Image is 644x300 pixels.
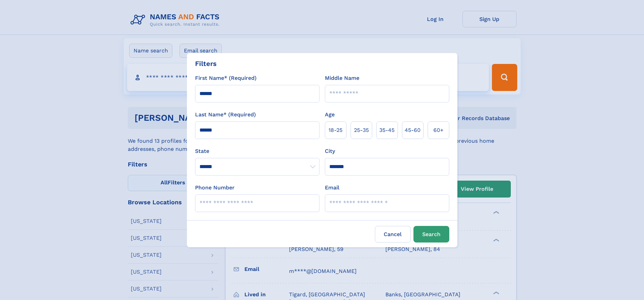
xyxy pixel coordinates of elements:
[433,126,444,134] span: 60+
[325,184,339,192] label: Email
[354,126,369,134] span: 25‑35
[195,74,257,82] label: First Name* (Required)
[379,126,395,134] span: 35‑45
[375,226,411,243] label: Cancel
[329,126,342,134] span: 18‑25
[325,74,359,82] label: Middle Name
[195,111,256,119] label: Last Name* (Required)
[405,126,421,134] span: 45‑60
[325,111,335,119] label: Age
[195,184,235,192] label: Phone Number
[325,147,335,155] label: City
[413,226,449,243] button: Search
[195,59,217,69] div: Filters
[195,147,319,155] label: State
